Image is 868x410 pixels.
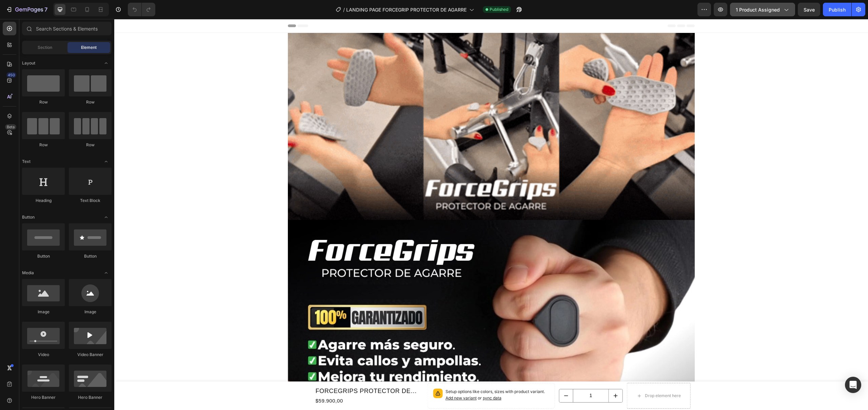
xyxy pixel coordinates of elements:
[69,309,112,315] div: Image
[69,352,112,358] div: Video Banner
[798,3,820,16] button: Save
[362,376,387,381] span: or
[22,99,65,105] div: Row
[823,3,851,16] button: Publish
[331,376,362,381] span: Add new variant
[6,72,16,78] div: 450
[490,6,508,13] span: Published
[3,3,51,16] button: 7
[128,3,155,16] div: Undo/Redo
[459,370,495,383] input: quantity
[38,44,52,51] span: Section
[531,374,567,379] div: Drop element here
[22,394,65,400] div: Hero Banner
[22,270,34,276] span: Media
[174,14,580,202] img: giphy.gif
[22,159,31,165] span: Text
[81,44,97,51] span: Element
[845,377,861,393] div: Open Intercom Messenger
[343,6,345,13] span: /
[201,367,309,377] h1: FORCEGRIPS PROTECTOR DE AGARRE
[346,6,467,13] span: LANDING PAGE FORCEGRIP PROTECTOR DE AGARRE
[69,198,112,204] div: Text Block
[69,99,112,105] div: Row
[101,212,112,223] span: Toggle open
[114,19,868,410] iframe: Design area
[22,253,65,259] div: Button
[22,309,65,315] div: Image
[22,352,65,358] div: Video
[22,142,65,148] div: Row
[44,5,47,14] p: 7
[445,370,459,383] button: decrement
[829,6,846,13] div: Publish
[22,60,35,66] span: Layout
[201,377,309,387] div: $59.900,00
[730,3,795,16] button: 1 product assigned
[331,370,435,383] p: Setup options like colors, sizes with product variant.
[69,394,112,400] div: Hero Banner
[69,142,112,148] div: Row
[69,253,112,259] div: Button
[101,267,112,278] span: Toggle open
[101,58,112,69] span: Toggle open
[369,376,387,381] span: sync data
[22,214,35,220] span: Button
[101,156,112,167] span: Toggle open
[804,7,815,13] span: Save
[495,370,508,383] button: increment
[22,22,112,35] input: Search Sections & Elements
[5,124,16,130] div: Beta
[736,6,780,13] span: 1 product assigned
[22,198,65,204] div: Heading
